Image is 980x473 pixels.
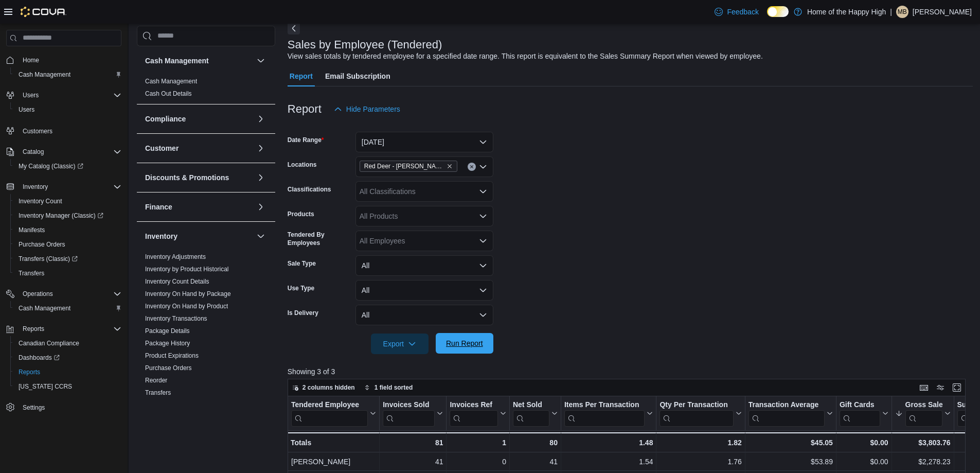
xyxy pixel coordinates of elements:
span: Red Deer - Bower Place - Fire & Flower [360,161,457,172]
button: Cash Management [10,67,126,82]
span: Hide Parameters [346,104,400,114]
span: Customers [23,127,52,135]
span: Dashboards [19,354,60,362]
span: Cash Management [19,304,70,312]
div: $0.00 [840,436,888,449]
span: Purchase Orders [14,238,121,251]
label: Is Delivery [288,309,318,317]
div: Tendered Employee [291,400,368,427]
span: Inventory Count [14,195,121,207]
label: Tendered By Employees [288,231,351,247]
button: Display options [934,381,947,394]
a: Reports [14,366,44,378]
a: Cash Management [145,78,197,85]
span: Home [19,54,121,66]
a: Feedback [710,2,762,22]
div: Net Sold [513,400,549,427]
span: Cash Management [145,77,197,85]
button: [DATE] [355,132,493,152]
div: Tendered Employee [291,400,368,410]
a: Transfers [14,267,48,279]
button: Reports [2,322,126,336]
a: Package Details [145,327,190,335]
span: Run Report [446,338,483,348]
span: Inventory Manager (Classic) [14,209,121,222]
span: Transfers [19,269,44,277]
button: Inventory [255,230,267,242]
div: $45.05 [748,436,832,449]
span: Reports [23,325,44,333]
button: Reports [10,365,126,379]
a: My Catalog (Classic) [10,159,126,173]
span: Transfers (Classic) [14,253,121,265]
button: Customer [255,142,267,154]
p: Home of the Happy High [807,6,886,18]
span: Cash Management [14,68,121,81]
span: Inventory Manager (Classic) [19,212,103,220]
button: Manifests [10,223,126,237]
button: Finance [255,201,267,213]
a: Inventory On Hand by Package [145,290,231,297]
p: | [890,6,892,18]
button: Invoices Ref [450,400,506,427]
button: Operations [2,287,126,301]
a: Transfers (Classic) [14,253,82,265]
div: Invoices Sold [383,400,435,410]
a: Inventory Adjustments [145,253,206,260]
a: Customers [19,125,57,137]
div: 41 [513,456,558,468]
img: Cova [21,7,66,17]
button: Items Per Transaction [564,400,653,427]
button: Inventory Count [10,194,126,208]
span: Report [290,66,313,86]
button: Hide Parameters [330,99,404,119]
span: Package History [145,339,190,347]
label: Locations [288,161,317,169]
span: Cash Out Details [145,90,192,98]
div: Invoices Ref [450,400,497,427]
button: Run Report [436,333,493,354]
span: Catalog [23,148,44,156]
div: Items Per Transaction [564,400,645,427]
h3: Sales by Employee (Tendered) [288,39,442,51]
h3: Inventory [145,231,177,241]
button: Purchase Orders [10,237,126,252]
div: 80 [513,436,558,449]
button: Inventory [145,231,253,241]
span: Inventory Count Details [145,277,209,286]
button: Reports [19,323,48,335]
span: Customers [19,124,121,137]
div: Totals [291,436,376,449]
button: Gross Sales [895,400,950,427]
button: Open list of options [479,237,487,245]
button: Inventory [2,180,126,194]
label: Date Range [288,136,324,144]
span: Inventory [23,183,48,191]
div: [PERSON_NAME] [291,456,376,468]
button: Finance [145,202,253,212]
button: Cash Management [10,301,126,316]
a: Transfers (Classic) [10,252,126,266]
label: Use Type [288,284,314,292]
h3: Finance [145,202,172,212]
span: [US_STATE] CCRS [19,382,72,391]
button: Catalog [2,145,126,159]
div: $53.89 [749,456,833,468]
div: 81 [383,436,443,449]
span: Transfers [145,389,171,397]
button: Enter fullscreen [951,381,963,394]
span: Manifests [14,224,121,236]
a: Inventory Transactions [145,315,207,322]
button: Catalog [19,146,48,158]
div: 1.48 [564,436,653,449]
span: My Catalog (Classic) [14,160,121,172]
label: Sale Type [288,259,316,268]
div: Gift Cards [840,400,880,410]
span: Users [19,106,34,114]
button: Users [19,89,43,101]
button: Clear input [468,163,476,171]
button: Discounts & Promotions [255,171,267,184]
span: Users [14,103,121,116]
button: Home [2,52,126,67]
